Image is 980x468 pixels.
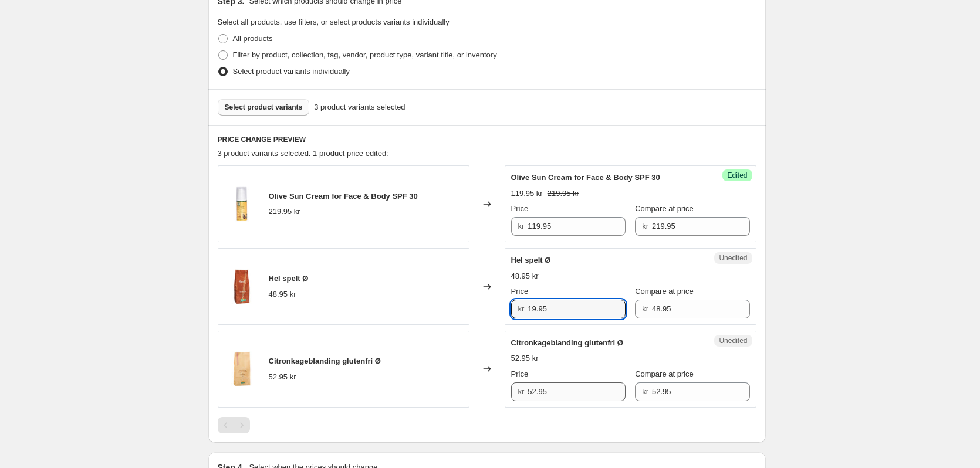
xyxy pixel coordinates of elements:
[511,188,543,199] div: 119.95 kr
[218,18,450,26] span: Select all products, use filters, or select products variants individually
[511,352,539,364] div: 52.95 kr
[269,371,296,383] div: 52.95 kr
[314,101,405,113] span: 3 product variants selected
[548,188,579,199] strike: 219.95 kr
[511,270,539,282] div: 48.95 kr
[511,173,660,182] span: Olive Sun Cream for Face & Body SPF 30
[518,387,525,396] span: kr
[635,204,694,213] span: Compare at price
[642,304,648,313] span: kr
[269,357,381,365] span: Citronkageblanding glutenfri Ø
[642,222,648,230] span: kr
[225,103,303,112] span: Select product variants
[511,287,529,296] span: Price
[218,99,310,116] button: Select product variants
[719,336,747,345] span: Unedited
[269,289,296,300] div: 48.95 kr
[233,34,273,43] span: All products
[224,186,259,222] img: 2531f424-f62a-4215-a7ac-748f7625cce2_80x.jpg
[727,171,747,180] span: Edited
[511,338,623,347] span: Citronkageblanding glutenfri Ø
[511,204,529,213] span: Price
[635,287,694,296] span: Compare at price
[719,253,747,263] span: Unedited
[218,135,756,144] h6: PRICE CHANGE PREVIEW
[218,149,388,158] span: 3 product variants selected. 1 product price edited:
[233,50,497,59] span: Filter by product, collection, tag, vendor, product type, variant title, or inventory
[518,222,525,230] span: kr
[511,369,529,378] span: Price
[511,256,551,264] span: Hel spelt Ø
[269,206,300,218] div: 219.95 kr
[224,351,259,386] img: e1eb3617-4db4-478b-a73c-3bf048bfb53e_80x.jpg
[269,192,418,201] span: Olive Sun Cream for Face & Body SPF 30
[635,369,694,378] span: Compare at price
[642,387,648,396] span: kr
[518,304,525,313] span: kr
[218,417,250,433] nav: Pagination
[269,274,309,283] span: Hel spelt Ø
[233,67,350,76] span: Select product variants individually
[224,269,259,304] img: 50f03c62-b19d-4a9c-ad98-a576a750a4f7_80x.jpg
